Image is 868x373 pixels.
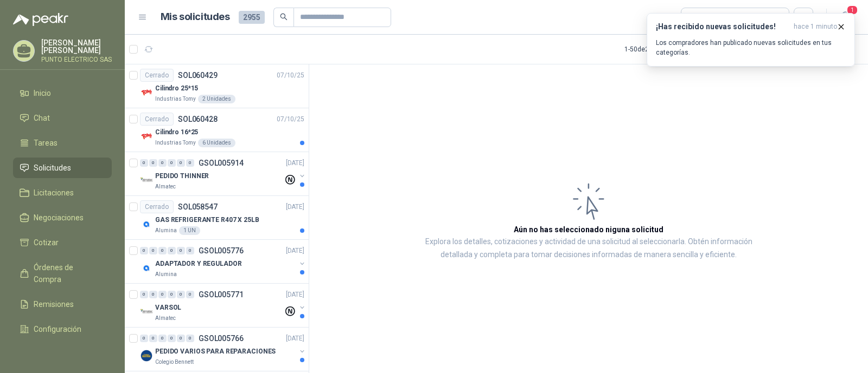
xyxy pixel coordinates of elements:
[13,257,112,290] a: Órdenes de Compra
[155,270,177,279] p: Alumina
[186,159,194,167] div: 0
[199,159,244,167] p: GSOL005914
[140,86,153,99] img: Company Logo
[158,335,167,342] div: 0
[178,203,218,211] p: SOL058547
[418,235,759,261] p: Explora los detalles, cotizaciones y actividad de una solicitud al seleccionarla. Obtén informaci...
[149,335,157,342] div: 0
[140,349,153,362] img: Company Logo
[13,108,112,128] a: Chat
[846,5,858,15] span: 1
[155,83,198,94] p: Cilindro 25*15
[140,113,174,126] div: Cerrado
[286,158,304,168] p: [DATE]
[140,247,148,254] div: 0
[140,291,148,298] div: 0
[140,69,174,82] div: Cerrado
[835,8,855,27] button: 1
[149,291,157,298] div: 0
[34,212,84,224] span: Negociaciones
[13,13,68,26] img: Logo peakr
[178,71,218,79] p: SOL060429
[177,247,185,254] div: 0
[140,156,307,191] a: 0 0 0 0 0 0 GSOL005914[DATE] Company LogoPEDIDO THINNERAlmatec
[186,335,194,342] div: 0
[158,291,167,298] div: 0
[199,291,244,298] p: GSOL005771
[199,335,244,342] p: GSOL005766
[155,139,196,147] p: Industrias Tomy
[688,11,711,23] div: Todas
[280,13,288,21] span: search
[13,83,112,103] a: Inicio
[34,162,71,174] span: Solicitudes
[179,226,200,235] div: 1 UN
[41,39,112,54] p: [PERSON_NAME] [PERSON_NAME]
[514,224,663,235] h3: Aún no has seleccionado niguna solicitud
[624,41,695,58] div: 1 - 50 de 2618
[155,226,177,235] p: Alumina
[140,159,148,167] div: 0
[140,244,307,279] a: 0 0 0 0 0 0 GSOL005776[DATE] Company LogoADAPTADOR Y REGULADORAlumina
[794,22,837,31] span: hace 1 minuto
[198,139,235,147] div: 6 Unidades
[186,247,194,254] div: 0
[155,182,176,191] p: Almatec
[155,314,176,323] p: Almatec
[168,335,176,342] div: 0
[140,261,153,274] img: Company Logo
[158,159,167,167] div: 0
[13,158,112,178] a: Solicitudes
[277,70,304,81] p: 07/10/25
[656,22,789,31] h3: ¡Has recibido nuevas solicitudes!
[140,288,307,323] a: 0 0 0 0 0 0 GSOL005771[DATE] Company LogoVARSOLAlmatec
[155,303,181,313] p: VARSOL
[155,358,194,367] p: Colegio Bennett
[34,137,58,149] span: Tareas
[140,332,307,367] a: 0 0 0 0 0 0 GSOL005766[DATE] Company LogoPEDIDO VARIOS PARA REPARACIONESColegio Bennett
[286,246,304,256] p: [DATE]
[277,114,304,125] p: 07/10/25
[178,115,218,123] p: SOL060428
[177,159,185,167] div: 0
[155,127,198,138] p: Cilindro 16*25
[13,319,112,339] a: Configuración
[34,261,101,285] span: Órdenes de Compra
[34,87,51,99] span: Inicio
[125,108,309,152] a: CerradoSOL06042807/10/25 Company LogoCilindro 16*25Industrias Tomy6 Unidades
[149,159,157,167] div: 0
[140,174,153,187] img: Company Logo
[34,323,81,335] span: Configuración
[286,290,304,300] p: [DATE]
[13,133,112,153] a: Tareas
[34,237,59,248] span: Cotizar
[41,56,112,63] p: PUNTO ELECTRICO SAS
[13,232,112,253] a: Cotizar
[125,196,309,240] a: CerradoSOL058547[DATE] Company LogoGAS REFRIGERANTE R407 X 25LBAlumina1 UN
[13,182,112,203] a: Licitaciones
[168,247,176,254] div: 0
[149,247,157,254] div: 0
[13,344,112,364] a: Manuales y ayuda
[198,95,235,103] div: 2 Unidades
[286,202,304,212] p: [DATE]
[140,218,153,231] img: Company Logo
[168,291,176,298] div: 0
[177,335,185,342] div: 0
[34,112,50,124] span: Chat
[161,9,230,25] h1: Mis solicitudes
[199,247,244,254] p: GSOL005776
[239,11,265,24] span: 2955
[125,64,309,108] a: CerradoSOL06042907/10/25 Company LogoCilindro 25*15Industrias Tomy2 Unidades
[13,207,112,228] a: Negociaciones
[155,171,209,181] p: PEDIDO THINNER
[286,333,304,344] p: [DATE]
[140,200,174,213] div: Cerrado
[656,38,846,57] p: Los compradores han publicado nuevas solicitudes en tus categorías.
[647,13,855,67] button: ¡Has recibido nuevas solicitudes!hace 1 minuto Los compradores han publicado nuevas solicitudes e...
[140,130,153,143] img: Company Logo
[177,291,185,298] div: 0
[140,305,153,318] img: Company Logo
[158,247,167,254] div: 0
[155,346,276,357] p: PEDIDO VARIOS PARA REPARACIONES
